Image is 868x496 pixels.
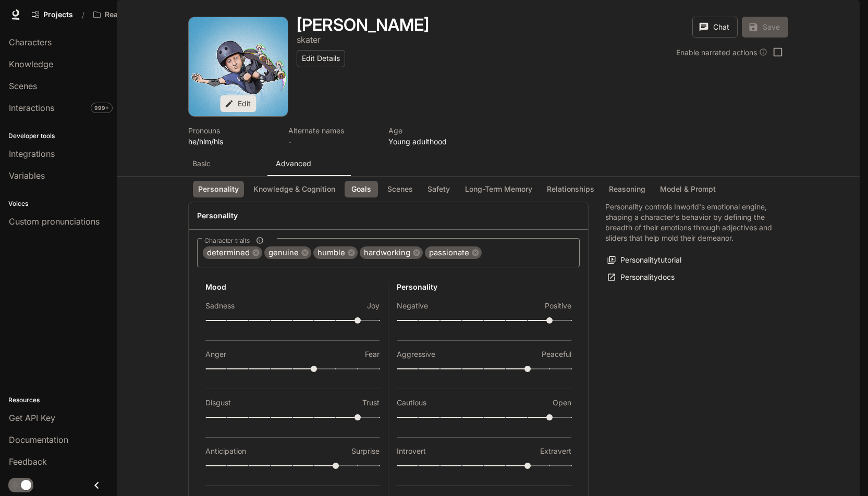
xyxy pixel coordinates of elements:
[205,446,246,456] p: Anticipation
[297,34,321,45] p: skater
[288,125,376,136] p: Alternate names
[264,247,303,259] span: genuine
[542,181,600,198] button: Relationships
[189,17,288,116] button: Open character avatar dialog
[297,15,429,35] h1: [PERSON_NAME]
[205,301,235,311] p: Sadness
[313,247,349,259] span: humble
[605,269,677,286] a: Personalitydocs
[345,181,378,198] button: Goals
[197,210,580,221] h4: Personality
[382,181,418,198] button: Scenes
[203,247,254,259] span: determined
[397,301,428,311] p: Negative
[253,233,267,247] button: Character traits
[297,17,429,33] button: Open character details dialog
[460,181,537,198] button: Long-Term Memory
[276,158,311,169] p: Advanced
[540,446,571,456] p: Extravert
[360,247,414,259] span: hardworking
[604,181,651,198] button: Reasoning
[388,136,476,147] p: Young adulthood
[692,17,738,38] button: Chat
[351,446,380,456] p: Surprise
[105,10,152,19] p: Reality Crisis
[188,125,276,136] p: Pronouns
[188,125,276,147] button: Open character details dialog
[205,282,380,292] h6: Mood
[205,349,226,359] p: Anger
[264,246,311,259] div: genuine
[545,301,571,311] p: Positive
[397,349,435,359] p: Aggressive
[367,301,380,311] p: Joy
[204,236,250,245] span: Character traits
[205,398,231,408] p: Disgust
[676,47,767,58] div: Enable narrated actions
[288,125,376,147] button: Open character details dialog
[203,246,262,259] div: determined
[397,282,571,292] h6: Personality
[313,246,358,259] div: humble
[605,252,684,269] button: Personalitytutorial
[297,50,345,67] button: Edit Details
[297,33,321,46] button: Open character details dialog
[397,446,426,456] p: Introvert
[43,10,73,19] span: Projects
[362,398,380,408] p: Trust
[397,398,426,408] p: Cautious
[248,181,340,198] button: Knowledge & Cognition
[188,136,276,147] p: he/him/his
[360,246,423,259] div: hardworking
[220,95,256,113] button: Edit
[605,202,772,243] p: Personality controls Inworld's emotional engine, shaping a character's behavior by defining the b...
[655,181,721,198] button: Model & Prompt
[192,158,211,169] p: Basic
[189,17,288,116] div: Avatar image
[193,181,244,198] button: Personality
[288,136,376,147] p: -
[553,398,571,408] p: Open
[27,4,78,25] a: Go to projects
[78,9,89,20] div: /
[365,349,380,359] p: Fear
[542,349,571,359] p: Peaceful
[425,247,473,259] span: passionate
[388,125,476,136] p: Age
[89,4,168,25] button: Open workspace menu
[388,125,476,147] button: Open character details dialog
[422,181,456,198] button: Safety
[425,246,482,259] div: passionate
